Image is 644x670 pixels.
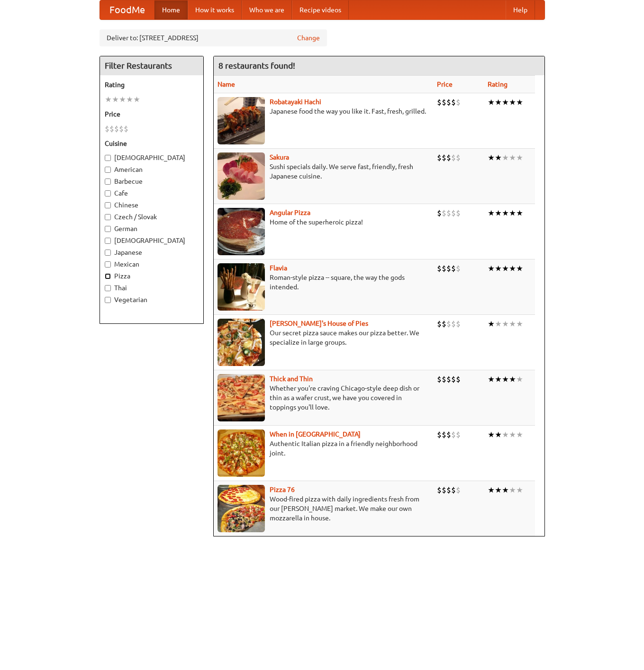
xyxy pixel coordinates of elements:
label: Japanese [105,248,199,257]
li: ★ [488,485,495,495]
input: Pizza [105,273,111,279]
li: ★ [495,152,502,163]
input: German [105,226,111,232]
input: American [105,167,111,173]
li: ★ [502,97,509,107]
li: $ [451,152,456,163]
h4: Filter Restaurants [100,56,203,75]
li: ★ [502,319,509,329]
li: $ [451,319,456,329]
li: $ [437,374,442,384]
li: ★ [488,208,495,218]
li: $ [446,152,451,163]
label: Pizza [105,271,199,281]
label: Barbecue [105,177,199,186]
li: ★ [488,152,495,163]
a: Recipe videos [292,0,349,19]
li: $ [124,124,128,134]
li: ★ [516,319,523,329]
div: Deliver to: [STREET_ADDRESS] [100,29,327,46]
li: $ [451,429,456,440]
a: Home [154,0,188,19]
h5: Cuisine [105,139,199,148]
li: $ [442,485,446,495]
img: angular.jpg [218,208,265,255]
li: ★ [516,208,523,218]
a: How it works [188,0,242,19]
li: ★ [495,208,502,218]
li: $ [456,319,461,329]
img: luigis.jpg [218,319,265,366]
p: Sushi specials daily. We serve fast, friendly, fresh Japanese cuisine. [218,162,430,181]
li: ★ [509,152,516,163]
li: ★ [488,429,495,440]
a: Rating [488,80,508,88]
li: $ [446,485,451,495]
li: ★ [502,208,509,218]
ng-pluralize: 8 restaurants found! [218,61,295,70]
a: Help [506,0,535,19]
label: Vegetarian [105,295,199,304]
li: ★ [495,97,502,107]
li: ★ [133,94,140,105]
li: $ [456,97,461,107]
label: Cafe [105,188,199,198]
label: [DEMOGRAPHIC_DATA] [105,236,199,245]
li: $ [456,263,461,274]
img: flavia.jpg [218,263,265,311]
li: $ [437,319,442,329]
li: ★ [502,429,509,440]
input: Japanese [105,250,111,256]
p: Authentic Italian pizza in a friendly neighborhood joint. [218,439,430,458]
a: Sakura [270,153,289,161]
li: $ [119,124,124,134]
li: ★ [105,94,112,105]
li: $ [451,208,456,218]
a: [PERSON_NAME]'s House of Pies [270,320,368,327]
li: ★ [488,97,495,107]
b: Flavia [270,264,287,272]
li: ★ [509,97,516,107]
a: Pizza 76 [270,486,295,493]
li: $ [446,263,451,274]
li: $ [442,429,446,440]
p: Japanese food the way you like it. Fast, fresh, grilled. [218,107,430,116]
p: Wood-fired pizza with daily ingredients fresh from our [PERSON_NAME] market. We make our own mozz... [218,494,430,523]
li: $ [446,429,451,440]
li: $ [437,152,442,163]
li: ★ [509,485,516,495]
h5: Price [105,109,199,119]
li: $ [446,319,451,329]
label: Czech / Slovak [105,212,199,222]
a: FoodMe [100,0,154,19]
p: Our secret pizza sauce makes our pizza better. We specialize in large groups. [218,328,430,347]
a: Name [218,80,235,88]
a: Robatayaki Hachi [270,98,321,106]
li: $ [456,374,461,384]
li: ★ [509,263,516,274]
li: ★ [516,97,523,107]
li: ★ [495,429,502,440]
li: $ [446,97,451,107]
li: $ [456,485,461,495]
li: $ [442,97,446,107]
input: Chinese [105,202,111,208]
li: ★ [119,94,126,105]
a: Angular Pizza [270,209,310,216]
li: ★ [488,374,495,384]
li: ★ [509,319,516,329]
li: ★ [488,319,495,329]
li: ★ [112,94,119,105]
p: Home of the superheroic pizza! [218,217,430,227]
img: robatayaki.jpg [218,97,265,144]
a: When in [GEOGRAPHIC_DATA] [270,430,361,438]
li: $ [437,485,442,495]
li: $ [456,152,461,163]
li: ★ [516,263,523,274]
li: $ [437,263,442,274]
